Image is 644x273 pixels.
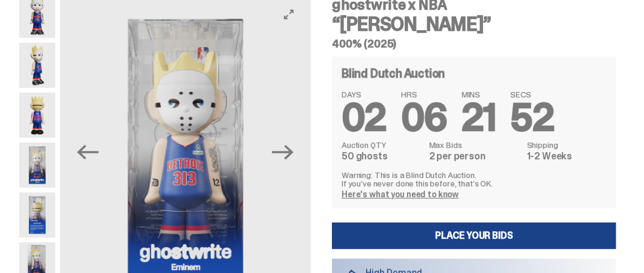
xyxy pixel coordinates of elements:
dd: 50 ghosts [342,152,421,161]
img: Copy%20of%20Eminem_NBA_400_3.png [19,43,55,88]
button: Next [269,139,296,165]
img: Eminem_NBA_400_12.png [19,143,55,188]
img: Eminem_NBA_400_13.png [19,192,55,238]
p: Warning: This is a Blind Dutch Auction. If you’ve never done this before, that’s OK. [342,171,606,188]
button: View full-screen [281,7,296,22]
span: 06 [401,93,447,143]
span: DAYS [342,90,387,99]
h3: “[PERSON_NAME]” [332,14,616,34]
a: Here's what you need to know [342,189,459,200]
span: HRS [401,90,447,99]
span: 21 [462,93,496,143]
h4: Blind Dutch Auction [342,67,445,79]
dd: 2 per person [429,152,519,161]
h5: 400% (2025) [332,38,616,49]
span: MINS [462,90,496,99]
img: Copy%20of%20Eminem_NBA_400_6.png [19,93,55,138]
span: 02 [342,93,387,143]
span: SECS [510,90,554,99]
button: Previous [74,139,101,165]
dt: Max Bids [429,141,519,149]
span: 52 [510,93,554,143]
dd: 1-2 Weeks [527,152,606,161]
dt: Auction QTY [342,141,421,149]
dt: Shipping [527,141,606,149]
a: Place your Bids [332,222,616,249]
